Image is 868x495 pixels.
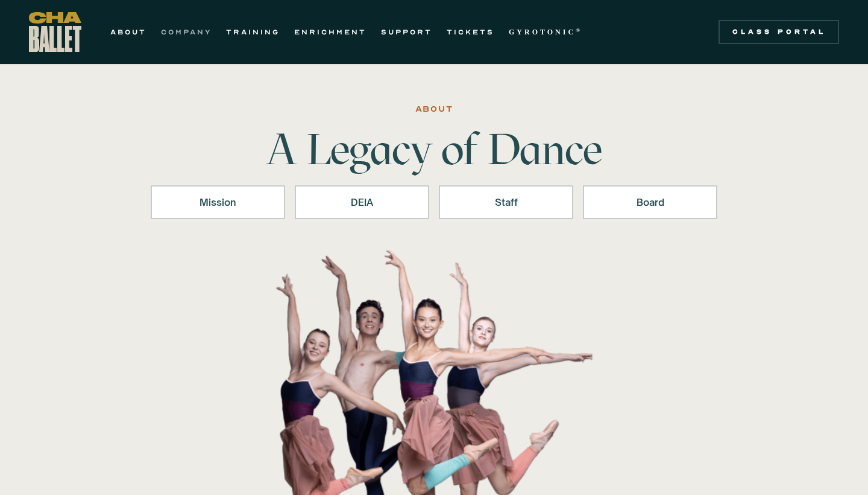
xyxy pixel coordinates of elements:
a: COMPANY [161,25,212,39]
a: Class Portal [719,20,839,44]
h1: A Legacy of Dance [246,127,622,171]
a: DEIA [295,185,429,219]
div: Class Portal [726,27,832,37]
a: ABOUT [110,25,146,39]
a: ENRICHMENT [294,25,366,39]
div: Staff [454,195,558,209]
a: Board [583,185,717,219]
a: GYROTONIC® [509,25,582,39]
a: TICKETS [447,25,494,39]
a: home [29,12,81,52]
div: ABOUT [415,102,453,117]
div: Board [599,195,702,209]
div: Mission [166,195,269,209]
a: Mission [151,185,285,219]
a: Staff [439,185,573,219]
sup: ® [576,27,582,33]
a: SUPPORT [381,25,432,39]
strong: GYROTONIC [509,28,576,36]
a: TRAINING [226,25,280,39]
div: DEIA [310,195,414,209]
